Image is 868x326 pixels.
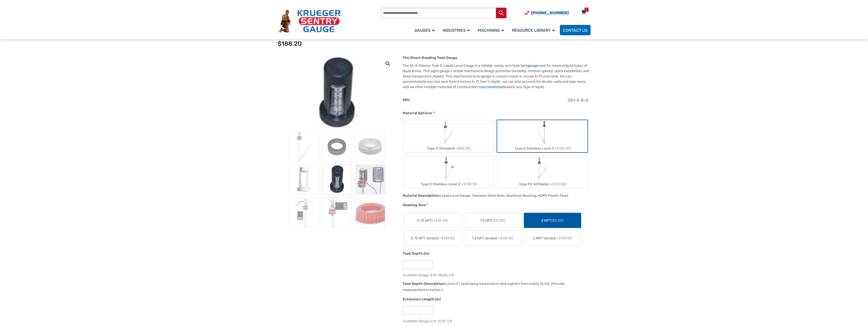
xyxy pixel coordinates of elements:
img: At A Glance - Image 5 [313,55,361,131]
img: At A Glance - Image 7 [289,197,319,228]
span: (+$329.50) [549,182,567,186]
span: Gauges [414,28,435,33]
span: 1.5 NPT [480,218,505,223]
span: (+$123.30) [553,146,571,151]
img: At A Glance - Image 6 [355,164,385,195]
span: ($0.00) [492,218,505,223]
abbr: required [426,202,428,208]
div: Available Range: 0 to 12 By 1/4 [403,318,588,323]
span: Material Options [403,111,432,115]
label: Type PD All Plastic [497,156,587,188]
strong: The Direct Reading Tank Gauge [403,56,457,60]
span: (+$139.10) [496,236,513,240]
span: (+$31.40) [432,218,448,223]
img: At A Glance - Image 9 [355,197,385,228]
a: gauge [528,63,538,68]
img: At A Glance - Image 2 [322,131,352,162]
span: (+$85.20) [454,146,471,151]
div: Type D Stainless Level 2 [403,181,493,188]
div: Liquid Level Gauge, Stainless Steel Rods, Aluminum Bushing, HDPE Plastic Float. [440,193,569,198]
abbr: required [433,110,434,116]
a: Contact Us [560,25,591,35]
span: Industries [443,28,470,33]
span: DS1-2-8-0 [568,98,588,103]
span: [PHONE_NUMBER] [531,10,569,15]
img: Krueger Sentry Gauge [278,10,341,33]
span: (+$139.10) [555,236,572,240]
a: accommodate [482,85,505,89]
a: Gauges [411,24,440,36]
div: Type D Stainless Level 1 [497,145,587,152]
span: Extension Length (in) [403,297,441,301]
span: Tank Depth (in) [403,251,429,256]
span: 1.5 NPT Vented [472,236,513,241]
span: $188.20 [278,40,302,47]
div: Level of Liquid being measured in tank eighths from empty to full. (Provide measurement in inches.) [403,282,565,292]
img: At A Glance - Image 5 [322,164,352,195]
img: Chemical Sight Gauge [535,120,549,145]
span: Material Description: [403,193,440,198]
p: The At-A-Glance Type D Liquid Level Gauge is a reliable, swing-arm type tank used for measuring a... [403,63,590,90]
span: (+$138.10) [460,182,477,186]
span: Contact Us [563,28,588,33]
img: At A Glance - Image 8 [322,197,352,228]
span: 2 NPT [541,218,564,223]
span: Tank Depth Description: [403,282,445,286]
a: Phone Number (920) 434-8860 [525,10,569,16]
img: At A Glance - Image 4 [289,164,319,195]
div: 2 [586,8,587,12]
a: Industries [440,24,475,36]
span: Machining [478,28,504,33]
span: (+$139.10) [438,236,455,240]
div: Type D Standard [403,145,493,152]
img: At A Glance - Image 3 [355,131,385,162]
a: Machining [475,24,509,36]
a: View full-screen image gallery [383,59,392,68]
label: Type D Standard [403,120,493,152]
div: Type PD All Plastic [497,181,587,188]
span: 0.75 NPT Vented [411,236,455,241]
span: Opening Size [403,203,425,207]
a: Resource Library [509,24,560,36]
span: Resource Library [512,28,555,33]
label: Type D Stainless Level 1 [497,120,587,152]
span: ($0.00) [551,218,564,223]
span: SKU [403,98,410,102]
span: 2 NPT Vented [533,236,572,241]
label: Type D Stainless Level 2 [403,156,493,188]
div: Available Range: 8 to 144 By 1/4 [403,272,588,277]
span: 0.75 NPT [417,218,448,223]
img: At A Glance [289,131,319,162]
